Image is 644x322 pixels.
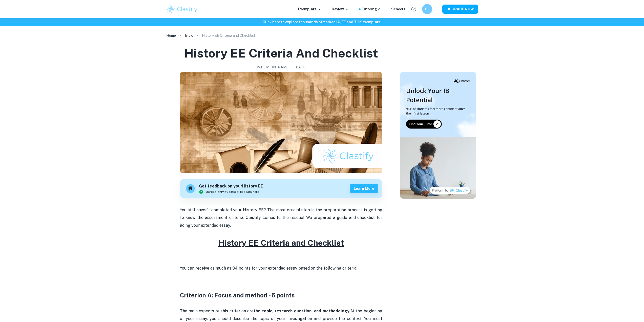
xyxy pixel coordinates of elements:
button: UPGRADE NOW [442,5,478,14]
a: Home [166,32,176,39]
u: History EE Criteria and Checklist [218,238,344,248]
button: Learn more [350,184,378,193]
h2: By [PERSON_NAME] [256,64,289,70]
a: Tutoring [362,6,381,12]
img: Thumbnail [400,72,476,199]
h6: Get feedback on your History EE [199,183,263,190]
p: • [292,64,293,70]
button: CL [422,4,432,14]
p: Review [332,6,349,12]
h6: Click here to explore thousands of marked IA, EE and TOK exemplars ! [1,19,643,25]
a: Schools [391,6,405,12]
button: Help and Feedback [409,5,418,13]
img: Clastify logo [166,4,198,14]
p: History EE Criteria and Checklist [202,33,255,38]
img: History EE Criteria and Checklist cover image [180,72,382,173]
p: You still haven't completed your History EE? The most crucial step in the preparation process is ... [180,206,382,229]
span: Marked only by official IB examiners [205,190,259,194]
h1: History EE Criteria and Checklist [184,45,378,61]
strong: Criterion A: Focus and method - 6 points [180,292,295,299]
p: You can receive as much as 34 points for your extended essay based on the following criteria: [180,257,382,272]
a: Blog [185,32,193,39]
strong: the topic, research question, and methodology. [254,309,350,313]
h2: [DATE] [295,64,306,70]
a: Get feedback on yourHistory EEMarked only by official IB examinersLearn more [180,179,382,198]
p: Exemplars [298,6,322,12]
h6: CL [424,6,430,12]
